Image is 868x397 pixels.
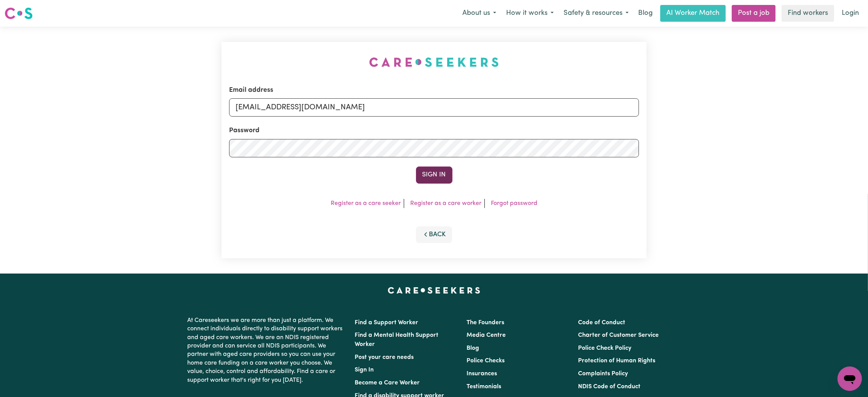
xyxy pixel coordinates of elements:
[578,320,625,326] a: Code of Conduct
[355,380,420,386] a: Become a Care Worker
[467,345,479,351] a: Blog
[634,5,657,22] a: Blog
[416,226,452,243] button: Back
[410,200,481,207] a: Register as a care worker
[578,345,631,351] a: Police Check Policy
[188,313,346,387] p: At Careseekers we are more than just a platform. We connect individuals directly to disability su...
[491,200,537,207] a: Forgot password
[578,332,659,338] a: Charter of Customer Service
[467,320,504,326] a: The Founders
[501,5,559,21] button: How it works
[5,6,33,20] img: Careseekers logo
[229,85,273,95] label: Email address
[467,384,501,390] a: Testimonials
[559,5,634,21] button: Safety & resources
[467,332,506,338] a: Media Centre
[838,367,862,391] iframe: Button to launch messaging window, conversation in progress
[5,5,33,22] a: Careseekers logo
[732,5,776,22] a: Post a job
[782,5,834,22] a: Find workers
[578,371,628,377] a: Complaints Policy
[660,5,726,22] a: AI Worker Match
[355,320,419,326] a: Find a Support Worker
[416,166,452,183] button: Sign In
[837,5,863,22] a: Login
[578,358,655,364] a: Protection of Human Rights
[355,332,439,347] a: Find a Mental Health Support Worker
[457,5,501,21] button: About us
[355,354,414,360] a: Post your care needs
[388,287,480,293] a: Careseekers home page
[229,98,639,117] input: Email address
[355,367,374,373] a: Sign In
[467,358,505,364] a: Police Checks
[578,384,640,390] a: NDIS Code of Conduct
[467,371,497,377] a: Insurances
[229,126,260,136] label: Password
[331,200,401,207] a: Register as a care seeker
